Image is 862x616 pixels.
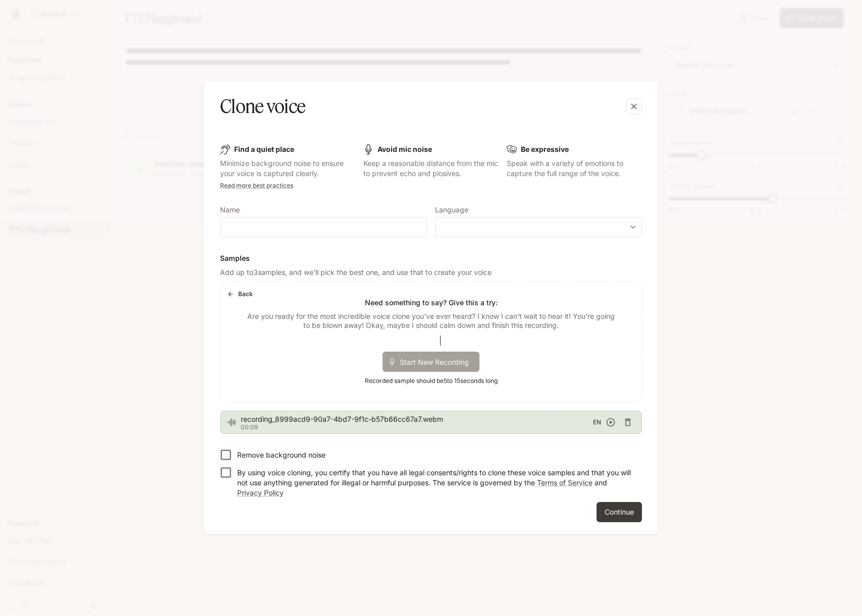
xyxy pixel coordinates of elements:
button: Back [225,286,257,302]
p: Are you ready for the most incredible voice clone you've ever heard? I know I can't wait to hear ... [245,312,617,329]
p: Name [220,206,240,213]
p: Language [435,206,468,213]
p: Minimize background noise to ensure your voice is captured clearly. [220,158,355,179]
span: Recorded sample should be 5 to 15 seconds long [365,376,498,386]
b: Find a quiet place [234,145,294,153]
p: Speak with a variety of emotions to capture the full range of the voice. [507,158,642,179]
button: Continue [597,502,642,522]
p: By using voice cloning, you certify that you have all legal consents/rights to clone these voice ... [237,468,634,498]
b: Be expressive [521,145,569,153]
h5: Clone voice [220,94,305,119]
b: Avoid mic noise [378,145,432,153]
a: Privacy Policy [237,488,284,497]
span: recording_8999acd9-90a7-4bd7-9f1c-b57b66cc67a7.webm [241,414,593,424]
h6: Samples [220,253,642,263]
a: Terms of Service [537,478,592,487]
p: Add up to 3 samples, and we'll pick the best one, and use that to create your voice [220,267,642,277]
p: 00:09 [241,424,593,430]
span: EN [593,417,601,427]
div: Start New Recording [383,352,479,372]
div: ​ [436,222,641,232]
p: Keep a reasonable distance from the mic to prevent echo and plosives. [363,158,499,179]
p: Remove background noise [237,450,326,460]
a: Read more best practices [220,182,293,189]
span: Start New Recording [400,357,475,367]
p: Need something to say? Give this a try: [365,298,498,308]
